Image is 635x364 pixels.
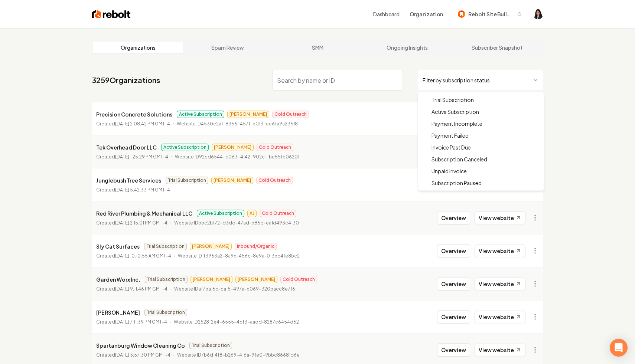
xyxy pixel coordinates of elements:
span: Unpaid Invoice [432,167,467,175]
span: Active Subscription [432,108,479,115]
span: Subscription Paused [432,179,482,187]
span: Invoice Past Due [432,144,471,151]
span: Trial Subscription [432,96,474,104]
span: Payment Incomplete [432,120,482,127]
span: Subscription Canceled [432,155,487,163]
span: Payment Failed [432,132,469,139]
